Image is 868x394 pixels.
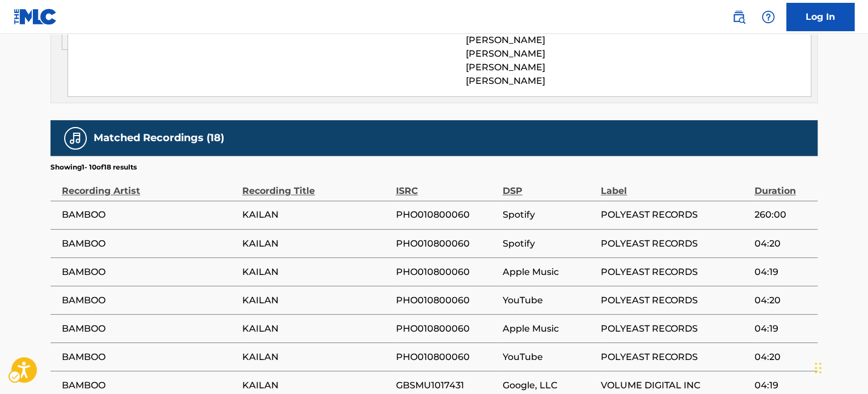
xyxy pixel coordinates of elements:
[395,208,496,222] span: PHO010800060
[242,172,390,198] div: Recording Title
[732,10,745,24] img: search
[503,265,595,278] span: Apple Music
[601,350,748,363] span: POLYEAST RECORDS
[811,340,868,394] iframe: Hubspot Iframe
[62,172,237,198] div: Recording Artist
[242,265,390,278] span: KAILAN
[242,350,390,363] span: KAILAN
[242,321,390,335] span: KAILAN
[601,208,748,222] span: POLYEAST RECORDS
[50,162,137,172] p: Showing 1 - 10 of 18 results
[811,340,868,394] div: Chat Widget
[395,350,496,363] span: PHO010800060
[601,321,748,335] span: POLYEAST RECORDS
[62,265,237,278] span: BAMBOO
[754,350,812,363] span: 04:20
[503,378,595,392] span: Google, LLC
[62,293,237,307] span: BAMBOO
[242,378,390,392] span: KAILAN
[242,208,390,222] span: KAILAN
[395,378,496,392] span: GBSMU1017431
[754,293,812,307] span: 04:20
[754,378,812,392] span: 04:19
[601,236,748,250] span: POLYEAST RECORDS
[601,172,748,198] div: Label
[601,378,748,392] span: VOLUME DIGITAL INC
[754,208,812,222] span: 260:00
[395,265,496,278] span: PHO010800060
[62,208,237,222] span: BAMBOO
[503,293,595,307] span: YouTube
[815,351,821,385] div: Drag
[62,378,237,392] span: BAMBOO
[786,3,854,31] a: Log In
[62,321,237,335] span: BAMBOO
[761,10,775,24] img: help
[395,172,496,198] div: ISRC
[503,208,595,222] span: Spotify
[69,132,82,145] img: Matched Recordings
[395,236,496,250] span: PHO010800060
[395,293,496,307] span: PHO010800060
[503,321,595,335] span: Apple Music
[94,132,224,145] h5: Matched Recordings (18)
[242,236,390,250] span: KAILAN
[601,293,748,307] span: POLYEAST RECORDS
[503,172,595,198] div: DSP
[503,350,595,363] span: YouTube
[395,321,496,335] span: PHO010800060
[754,321,812,335] span: 04:19
[754,265,812,278] span: 04:19
[754,236,812,250] span: 04:20
[14,9,57,25] img: MLC Logo
[242,293,390,307] span: KAILAN
[62,350,237,363] span: BAMBOO
[503,236,595,250] span: Spotify
[754,172,812,198] div: Duration
[62,236,237,250] span: BAMBOO
[601,265,748,278] span: POLYEAST RECORDS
